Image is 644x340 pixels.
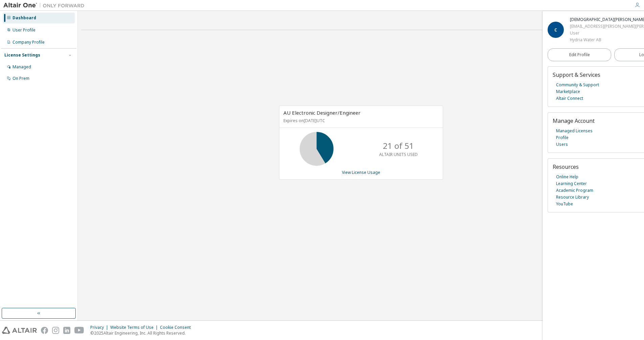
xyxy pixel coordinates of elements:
[13,76,29,81] div: On Prem
[41,327,48,334] img: facebook.svg
[110,325,160,330] div: Website Terms of Use
[556,128,593,134] a: Managed Licenses
[556,201,573,207] a: YouTube
[553,71,600,78] span: Support & Services
[160,325,195,330] div: Cookie Consent
[556,174,578,180] a: Online Help
[2,327,37,334] img: altair_logo.svg
[3,2,88,9] img: Altair One
[556,180,587,187] a: Learning Center
[553,163,579,171] span: Resources
[342,169,380,175] a: View License Usage
[556,187,593,194] a: Academic Program
[383,140,414,152] p: 21 of 51
[548,48,611,61] a: Edit Profile
[556,95,583,102] a: Altair Connect
[556,134,569,141] a: Profile
[4,52,40,58] div: License Settings
[52,327,59,334] img: instagram.svg
[553,117,595,124] span: Manage Account
[556,194,589,201] a: Resource Library
[13,64,31,70] div: Managed
[13,40,45,45] div: Company Profile
[63,327,70,334] img: linkedin.svg
[13,27,36,33] div: User Profile
[554,27,557,33] span: C
[556,88,580,95] a: Marketplace
[569,52,590,58] span: Edit Profile
[379,152,418,157] p: ALTAIR UNITS USED
[90,325,110,330] div: Privacy
[556,141,568,148] a: Users
[283,109,361,116] span: AU Electronic Designer/Engineer
[283,118,437,123] p: Expires on [DATE] UTC
[90,330,195,336] p: © 2025 Altair Engineering, Inc. All Rights Reserved.
[13,15,36,21] div: Dashboard
[74,327,84,334] img: youtube.svg
[556,82,599,88] a: Community & Support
